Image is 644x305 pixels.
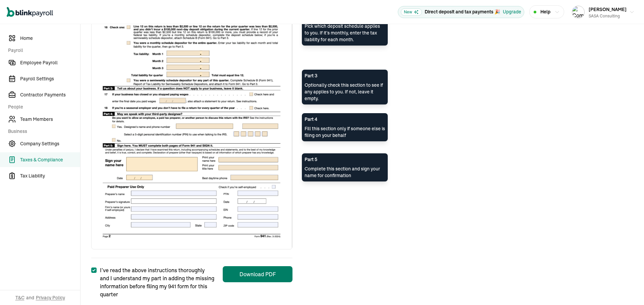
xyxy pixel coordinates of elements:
span: T&C [15,294,24,301]
span: Home [20,35,80,42]
span: People [8,103,76,110]
img: Company logo [572,6,584,18]
p: Pick which deposit schedule applies to you. If it’s monthly, enter the tax liability for each month. [305,23,385,43]
button: Upgrade [503,8,521,15]
button: Company logo[PERSON_NAME]SASA Consulting [569,4,637,20]
h4: Part 3 [305,72,385,82]
span: Tax Liability [20,172,80,179]
label: I’ve read the above instructions thoroughly and I understand my part in adding the missing inform... [91,266,215,298]
p: Complete this section and sign your name for confirmation [305,165,385,179]
iframe: Chat Widget [610,273,644,305]
h4: Part 4 [305,116,385,125]
span: [PERSON_NAME] [589,6,627,12]
span: Company Settings [20,140,80,147]
input: I’ve read the above instructions thoroughly and I understand my part in adding the missing inform... [91,268,97,273]
span: New [401,8,422,16]
div: SASA Consulting [589,13,627,19]
p: Direct deposit and tax payments 🎉 [425,8,500,15]
nav: Global [7,2,53,22]
span: Taxes & Compliance [20,156,80,163]
p: Optionally check this section to see if any applies to you. If not, leave it empty. [305,82,385,102]
span: Team Members [20,116,80,123]
span: Help [540,8,550,15]
span: Privacy Policy [36,294,65,301]
span: Payroll [8,47,76,54]
p: Fill this section only if someone else is filing on your behalf [305,125,385,139]
span: Payroll Settings [20,75,80,82]
span: Contractor Payments [20,91,80,98]
h4: Part 5 [305,156,385,165]
span: Business [8,128,76,135]
span: Employee Payroll [20,59,80,66]
button: Help [529,5,564,18]
button: Download PDF [223,266,292,282]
